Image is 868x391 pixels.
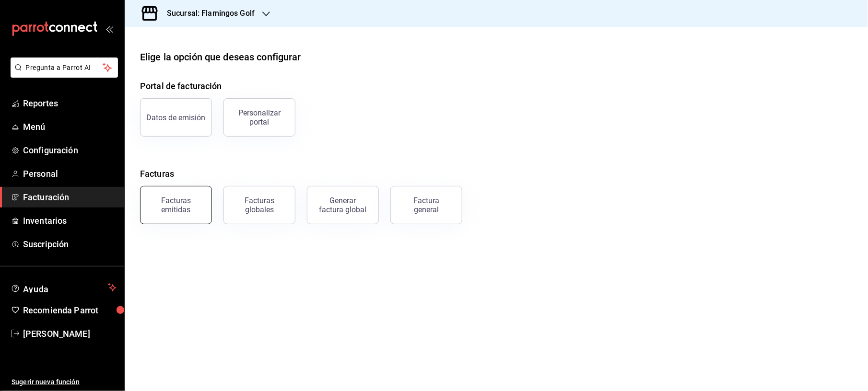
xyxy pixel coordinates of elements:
span: Suscripción [23,238,117,251]
button: Pregunta a Parrot AI [11,57,118,78]
button: open_drawer_menu [106,25,113,33]
span: Recomienda Parrot [23,304,117,317]
div: Factura general [402,196,450,214]
h3: Sucursal: Flamingos Golf [159,8,255,19]
span: Reportes [23,97,117,110]
span: Ayuda [23,282,104,293]
button: Factura general [390,186,462,224]
button: Personalizar portal [223,98,295,137]
button: Datos de emisión [140,98,212,137]
div: Personalizar portal [230,108,289,126]
div: Facturas globales [230,196,289,214]
button: Facturas emitidas [140,186,212,224]
h4: Portal de facturación [140,80,853,92]
span: Configuración [23,144,117,157]
span: Inventarios [23,214,117,227]
button: Facturas globales [223,186,295,224]
span: Personal [23,167,117,180]
div: Generar factura global [319,196,367,214]
span: Menú [23,120,117,133]
div: Elige la opción que deseas configurar [140,50,301,64]
button: Generar factura global [307,186,379,224]
div: Datos de emisión [147,113,206,122]
a: Pregunta a Parrot AI [7,69,118,80]
div: Facturas emitidas [146,196,206,214]
span: Pregunta a Parrot AI [26,63,103,73]
span: Facturación [23,191,117,204]
span: Sugerir nueva función [12,377,117,387]
span: [PERSON_NAME] [23,327,117,340]
h4: Facturas [140,167,853,180]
